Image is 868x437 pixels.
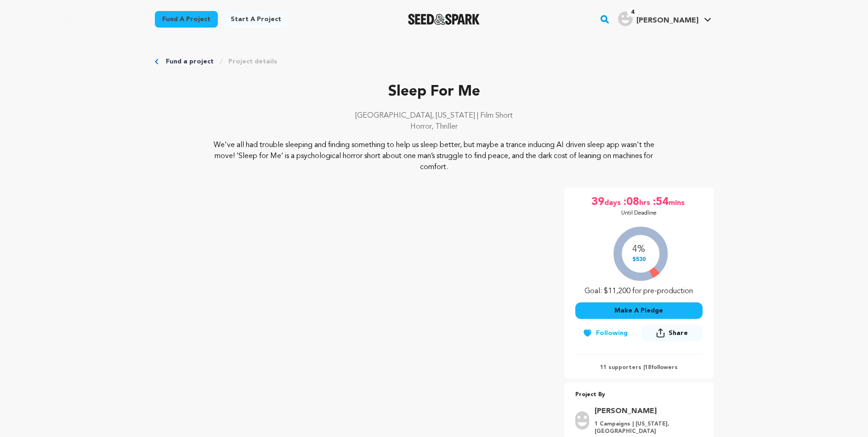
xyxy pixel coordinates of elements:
[616,10,713,29] span: Vincent R.'s Profile
[408,14,480,25] a: Seed&Spark Homepage
[618,11,633,26] img: user.png
[575,390,703,400] p: Project By
[595,420,697,435] p: 1 Campaigns | [US_STATE], [GEOGRAPHIC_DATA]
[616,10,713,26] a: Vincent R.'s Profile
[604,195,623,210] span: days
[575,302,703,319] button: Make A Pledge
[575,411,589,430] img: user.png
[166,57,214,66] a: Fund a project
[228,57,277,66] a: Project details
[591,195,604,210] span: 39
[155,121,714,132] p: Horror, Thriller
[641,324,702,345] span: Share
[155,57,714,66] div: Breadcrumb
[575,364,703,371] p: 11 supporters | followers
[623,195,639,210] span: :08
[641,324,702,341] button: Share
[627,8,638,17] span: 4
[669,195,686,210] span: mins
[652,195,669,210] span: :54
[210,140,658,173] p: We've all had trouble sleeping and finding something to help us sleep better, but maybe a trance ...
[155,11,218,28] a: Fund a project
[155,110,714,121] p: [GEOGRAPHIC_DATA], [US_STATE] | Film Short
[621,210,657,217] p: Until Deadline
[669,329,688,338] span: Share
[575,325,635,341] button: Following
[155,81,714,103] p: Sleep For Me
[636,17,698,24] span: [PERSON_NAME]
[645,365,651,370] span: 18
[595,406,697,417] a: Goto Vincent Rosas profile
[618,11,698,26] div: Vincent R.'s Profile
[408,14,480,25] img: Seed&Spark Logo Dark Mode
[223,11,289,28] a: Start a project
[639,195,652,210] span: hrs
